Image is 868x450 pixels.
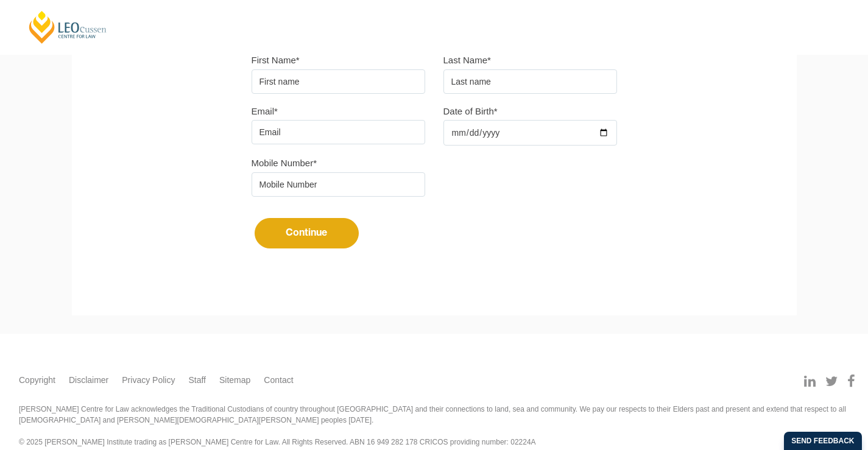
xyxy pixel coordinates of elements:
a: Contact [264,374,293,387]
a: Disclaimer [69,374,108,387]
a: Copyright [19,374,55,387]
input: Last name [443,69,617,94]
label: Last Name* [443,54,491,66]
a: Staff [188,374,206,387]
a: [PERSON_NAME] Centre for Law [27,10,108,44]
label: Email* [252,105,278,118]
input: First name [252,69,425,94]
label: Mobile Number* [252,157,317,169]
button: Continue [255,218,359,248]
input: Email [252,120,425,144]
input: Mobile Number [252,172,425,197]
a: Privacy Policy [122,374,175,387]
div: [PERSON_NAME] Centre for Law acknowledges the Traditional Custodians of country throughout [GEOGR... [19,404,849,448]
label: First Name* [252,54,300,66]
a: Sitemap [219,374,250,387]
label: Date of Birth* [443,105,498,118]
